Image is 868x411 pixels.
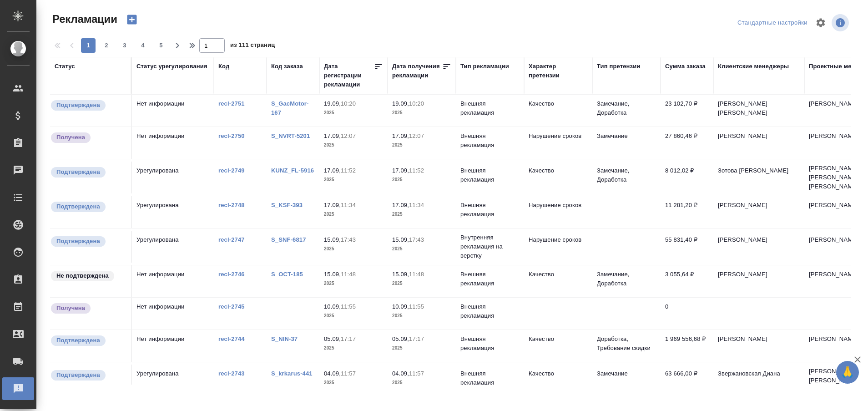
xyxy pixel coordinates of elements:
[392,271,409,278] p: 15.09,
[56,271,109,280] p: Не подтверждена
[592,365,661,396] td: Замечание
[392,370,409,377] p: 04.09,
[713,95,804,127] td: [PERSON_NAME] [PERSON_NAME]
[713,330,804,362] td: [PERSON_NAME]
[661,95,713,127] td: 23 102,70 ₽
[341,202,356,208] p: 11:34
[324,244,383,254] p: 2025
[132,330,214,362] td: Нет информации
[218,132,245,139] a: recl-2750
[324,378,383,387] p: 2025
[392,175,451,184] p: 2025
[324,279,383,288] p: 2025
[713,231,804,263] td: [PERSON_NAME]
[341,370,356,377] p: 11:57
[524,265,592,297] td: Качество
[218,62,229,71] div: Код
[392,244,451,254] p: 2025
[456,196,524,228] td: Внешняя рекламация
[56,133,85,142] p: Получена
[324,303,341,310] p: 10.09,
[524,196,592,228] td: Нарушение сроков
[136,62,207,71] div: Статус урегулирования
[132,365,214,396] td: Урегулирована
[324,175,383,184] p: 2025
[341,167,356,174] p: 11:52
[324,108,383,117] p: 2025
[324,271,341,278] p: 15.09,
[324,167,341,174] p: 17.09,
[56,101,100,110] p: Подтверждена
[392,167,409,174] p: 17.09,
[409,202,424,208] p: 11:34
[117,38,132,53] button: 3
[810,12,832,34] span: Настроить таблицу
[524,330,592,362] td: Качество
[218,202,245,208] a: recl-2748
[218,335,245,342] a: recl-2744
[324,62,374,89] div: Дата регистрации рекламации
[529,62,588,80] div: Характер претензии
[735,16,810,30] div: split button
[456,265,524,297] td: Внешняя рекламация
[230,40,275,53] span: из 111 страниц
[218,167,245,174] a: recl-2749
[132,196,214,228] td: Урегулирована
[836,361,859,384] button: 🙏
[271,202,303,208] a: S_KSF-393
[592,265,661,297] td: Замечание, Доработка
[661,196,713,228] td: 11 281,20 ₽
[713,196,804,228] td: [PERSON_NAME]
[392,210,451,219] p: 2025
[392,344,451,353] p: 2025
[392,62,442,80] div: Дата получения рекламации
[121,12,143,27] button: Создать
[661,231,713,263] td: 55 831,40 ₽
[271,100,308,116] a: S_GacMotor-167
[713,265,804,297] td: [PERSON_NAME]
[392,202,409,208] p: 17.09,
[409,236,424,243] p: 17:43
[271,271,303,278] a: S_OCT-185
[324,236,341,243] p: 15.09,
[392,335,409,342] p: 05.09,
[99,38,114,53] button: 2
[50,12,117,26] span: Рекламации
[392,108,451,117] p: 2025
[524,162,592,193] td: Качество
[832,14,851,31] span: Посмотреть информацию
[718,62,789,71] div: Клиентские менеджеры
[56,370,100,380] p: Подтверждена
[409,335,424,342] p: 17:17
[324,311,383,320] p: 2025
[271,370,313,377] a: S_krkarus-441
[324,141,383,150] p: 2025
[271,335,298,342] a: S_NIN-37
[456,228,524,265] td: Внутренняя рекламация на верстку
[661,365,713,396] td: 63 666,00 ₽
[136,41,150,50] span: 4
[324,132,341,139] p: 17.09,
[524,127,592,159] td: Нарушение сроков
[218,236,245,243] a: recl-2747
[392,279,451,288] p: 2025
[409,271,424,278] p: 11:48
[341,335,356,342] p: 17:17
[218,303,245,310] a: recl-2745
[341,236,356,243] p: 17:43
[524,365,592,396] td: Качество
[409,303,424,310] p: 11:55
[56,304,85,313] p: Получена
[456,330,524,362] td: Внешняя рекламация
[341,271,356,278] p: 11:48
[271,236,306,243] a: S_SNF-6817
[592,162,661,193] td: Замечание, Доработка
[524,95,592,127] td: Качество
[218,100,245,107] a: recl-2751
[661,162,713,193] td: 8 012,02 ₽
[132,231,214,263] td: Урегулирована
[218,370,245,377] a: recl-2743
[324,210,383,219] p: 2025
[132,298,214,330] td: Нет информации
[665,62,706,71] div: Сумма заказа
